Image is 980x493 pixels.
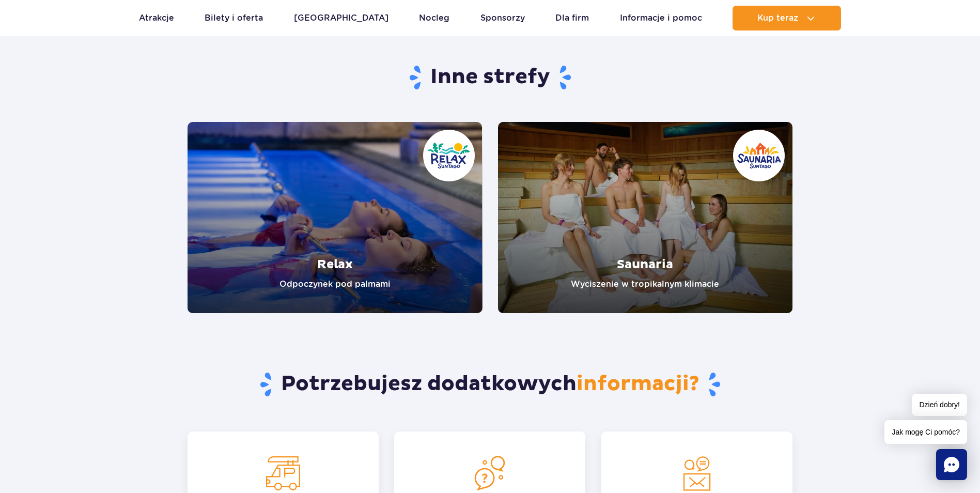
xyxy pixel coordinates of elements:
a: Bilety i oferta [205,6,263,30]
span: informacji? [577,371,699,397]
h3: Inne strefy [188,64,792,91]
button: Kup teraz [733,6,841,30]
span: Dzień dobry! [912,394,967,416]
a: Dla firm [555,6,589,30]
a: [GEOGRAPHIC_DATA] [294,6,388,30]
a: Atrakcje [139,6,174,30]
a: Relax [188,122,483,313]
div: Chat [936,449,967,480]
a: Sponsorzy [480,6,525,30]
span: Kup teraz [757,13,798,23]
h2: Potrzebujesz dodatkowych [188,371,792,398]
span: Jak mogę Ci pomóc? [884,420,967,444]
a: Nocleg [419,6,449,30]
a: Informacje i pomoc [620,6,702,30]
a: Saunaria [498,122,793,313]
